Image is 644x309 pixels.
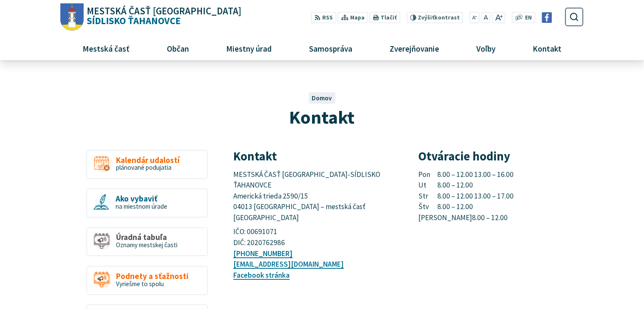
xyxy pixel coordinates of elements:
[530,37,565,60] span: Kontakt
[338,12,368,23] a: Mapa
[418,169,583,223] p: 8.00 – 12.00 13.00 – 16.00 8.00 – 12.00 8.00 – 12.00 13.00 – 17.00 8.00 – 12.00 8.00 – 12.00
[233,170,381,223] span: MESTSKÁ ČASŤ [GEOGRAPHIC_DATA]-SÍDLISKO ŤAHANOVCE Americká trieda 2590/15 04013 [GEOGRAPHIC_DATA]...
[418,150,583,163] h3: Otváracie hodiny
[116,163,171,171] span: plánované podujatia
[233,270,290,280] a: Facebook stránka
[492,12,505,23] button: Zväčšiť veľkosť písma
[233,150,398,163] h3: Kontakt
[322,14,333,22] span: RSS
[87,6,241,16] span: Mestská časť [GEOGRAPHIC_DATA]
[418,201,438,212] span: Štv
[233,249,293,258] a: [PHONE_NUMBER]
[151,37,204,60] a: Občan
[86,266,208,295] a: Podnety a sťažnosti Vyriešme to spolu
[86,227,208,257] a: Úradná tabuľa Oznamy mestskej časti
[370,12,400,23] button: Tlačiť
[210,37,287,60] a: Miestny úrad
[233,226,398,248] p: IČO: 00691071 DIČ: 2020762986
[289,105,354,129] span: Kontakt
[116,280,164,288] span: Vyriešme to spolu
[61,3,241,31] a: Logo Sídlisko Ťahanovce, prejsť na domovskú stránku.
[374,37,455,60] a: Zverejňovanie
[116,156,180,165] span: Kalendár udalostí
[116,202,167,210] span: na miestnom úrade
[542,12,552,23] img: Prejsť na Facebook stránku
[418,180,438,191] span: Ut
[223,37,275,60] span: Miestny úrad
[67,37,145,60] a: Mestská časť
[86,150,208,179] a: Kalendár udalostí plánované podujatia
[312,94,332,102] a: Domov
[84,6,242,26] span: Sídlisko Ťahanovce
[418,212,472,223] span: [PERSON_NAME]
[86,188,208,218] a: Ako vybaviť na miestnom úrade
[523,14,534,22] a: EN
[116,233,177,242] span: Úradná tabuľa
[79,37,133,60] span: Mestská časť
[461,37,511,60] a: Voľby
[418,169,438,180] span: Pon
[470,12,480,23] button: Zmenšiť veľkosť písma
[61,3,84,31] img: Prejsť na domovskú stránku
[517,37,577,60] a: Kontakt
[116,241,177,249] span: Oznamy mestskej časti
[418,14,434,21] span: Zvýšiť
[386,37,442,60] span: Zverejňovanie
[350,14,365,22] span: Mapa
[233,259,344,269] a: [EMAIL_ADDRESS][DOMAIN_NAME]
[116,194,167,203] span: Ako vybaviť
[381,14,397,21] span: Tlačiť
[481,12,490,23] button: Nastaviť pôvodnú veľkosť písma
[311,12,336,23] a: RSS
[294,37,368,60] a: Samospráva
[406,12,463,23] button: Zvýšiťkontrast
[473,37,499,60] span: Voľby
[306,37,355,60] span: Samospráva
[116,272,188,281] span: Podnety a sťažnosti
[525,14,532,22] span: EN
[418,191,438,202] span: Str
[418,14,460,21] span: kontrast
[163,37,192,60] span: Občan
